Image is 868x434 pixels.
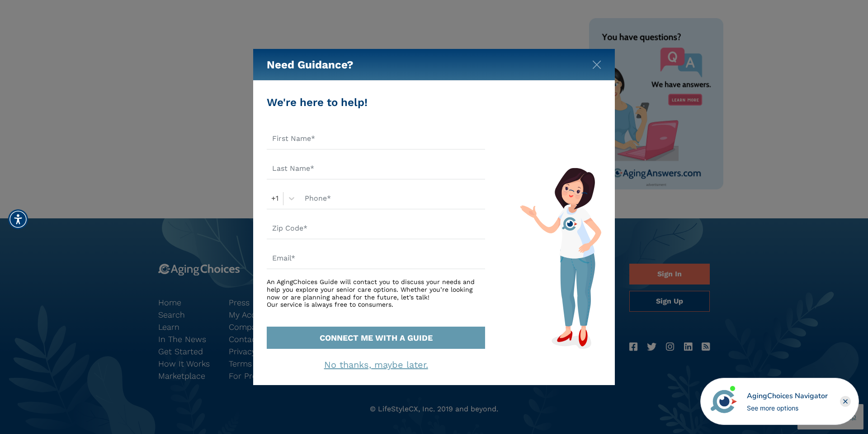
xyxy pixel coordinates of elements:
img: match-guide-form.svg [520,168,601,349]
button: CONNECT ME WITH A GUIDE [267,327,485,349]
input: Email* [267,248,485,269]
input: Last Name* [267,159,485,179]
img: avatar [708,386,739,417]
div: AgingChoices Navigator [747,391,828,401]
input: Zip Code* [267,218,485,239]
h5: Need Guidance? [267,49,354,81]
a: No thanks, maybe later. [324,359,428,370]
div: Close [840,396,851,407]
input: First Name* [267,129,485,149]
div: We're here to help! [267,94,485,111]
div: An AgingChoices Guide will contact you to discuss your needs and help you explore your senior car... [267,278,485,309]
div: See more options [747,403,828,413]
button: Close [592,58,601,68]
img: modal-close.svg [592,60,601,69]
div: Accessibility Menu [8,209,28,229]
input: Phone* [299,188,485,209]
